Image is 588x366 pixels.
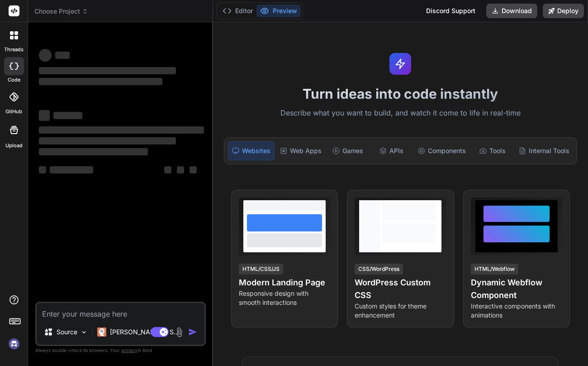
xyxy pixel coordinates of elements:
[471,141,513,160] div: Tools
[486,4,537,18] button: Download
[174,327,185,337] img: attachment
[80,328,88,336] img: Pick Models
[228,141,275,160] div: Websites
[414,141,469,160] div: Components
[218,86,583,102] h1: Turn ideas into code instantly
[515,141,573,160] div: Internal Tools
[57,327,77,337] p: Source
[471,276,562,302] h4: Dynamic Webflow Component
[39,110,50,121] span: ‌
[4,46,24,53] label: threads
[188,327,197,337] img: icon
[219,5,256,17] button: Editor
[121,347,138,353] span: privacy
[177,166,184,173] span: ‌
[39,137,176,144] span: ‌
[39,126,204,134] span: ‌
[97,327,106,337] img: Claude 4 Sonnet
[35,346,206,355] p: Always double-check its answers. Your in Bind
[110,327,177,337] p: [PERSON_NAME] 4 S..
[355,302,446,320] p: Custom styles for theme enhancement
[39,148,148,155] span: ‌
[39,78,162,85] span: ‌
[421,4,481,18] div: Discord Support
[34,7,88,16] span: Choose Project
[239,264,283,274] div: HTML/CSS/JS
[543,4,584,18] button: Deploy
[218,107,583,119] p: Describe what you want to build, and watch it come to life in real-time
[55,52,70,59] span: ‌
[471,302,562,320] p: Interactive components with animations
[239,276,330,289] h4: Modern Landing Page
[8,76,20,84] label: code
[370,141,413,160] div: APIs
[276,141,325,160] div: Web Apps
[39,166,46,173] span: ‌
[327,141,369,160] div: Games
[5,108,22,116] label: GitHub
[39,49,52,62] span: ‌
[355,264,403,274] div: CSS/WordPress
[256,5,301,17] button: Preview
[471,264,518,274] div: HTML/Webflow
[5,142,23,149] label: Upload
[53,112,82,119] span: ‌
[6,336,22,352] img: signin
[164,166,171,173] span: ‌
[190,166,197,173] span: ‌
[50,166,93,173] span: ‌
[239,289,330,307] p: Responsive design with smooth interactions
[39,67,176,74] span: ‌
[355,276,446,302] h4: WordPress Custom CSS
